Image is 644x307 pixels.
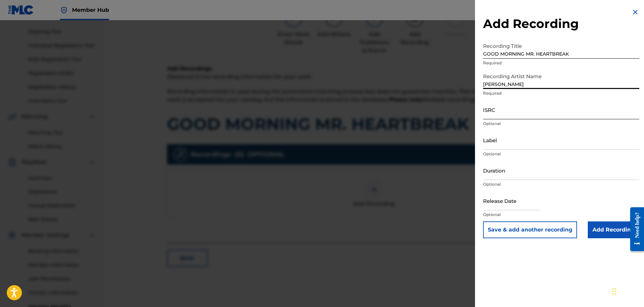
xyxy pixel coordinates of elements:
[610,275,644,307] iframe: Chat Widget
[483,121,639,127] p: Optional
[483,221,577,238] button: Save & add another recording
[483,151,639,157] p: Optional
[588,221,639,238] input: Add Recording
[483,181,639,187] p: Optional
[8,5,34,15] img: MLC Logo
[483,212,639,218] p: Optional
[483,60,639,66] p: Required
[60,6,68,14] img: Top Rightsholder
[625,202,644,256] iframe: Resource Center
[483,90,639,96] p: Required
[483,16,639,31] h2: Add Recording
[72,6,109,14] span: Member Hub
[612,281,616,302] div: Drag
